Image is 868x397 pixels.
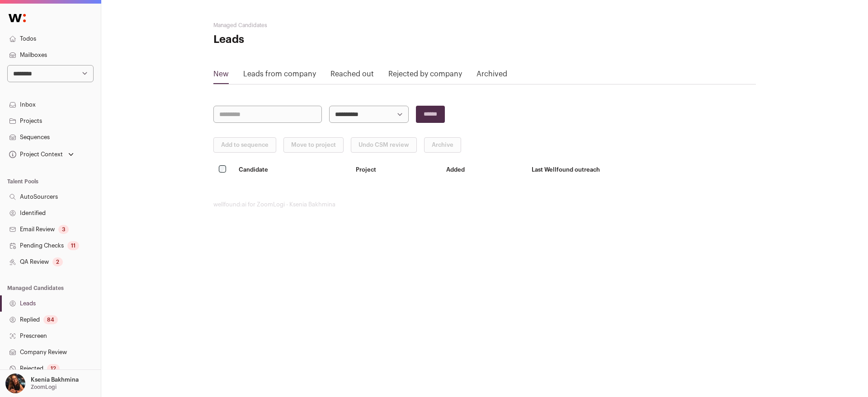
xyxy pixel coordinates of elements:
[213,33,394,47] h1: Leads
[213,22,394,29] h2: Managed Candidates
[441,160,526,179] th: Added
[243,69,316,83] a: Leads from company
[476,69,507,83] a: Archived
[4,9,31,27] img: Wellfound
[52,257,63,266] div: 2
[350,160,441,179] th: Project
[213,201,756,208] footer: wellfound:ai for ZoomLogi - Ksenia Bakhmina
[526,160,756,179] th: Last Wellfound outreach
[388,69,462,83] a: Rejected by company
[4,374,80,393] button: Open dropdown
[31,383,57,391] p: ZoomLogi
[330,69,374,83] a: Reached out
[7,148,75,161] button: Open dropdown
[47,364,60,373] div: 12
[58,225,69,234] div: 3
[233,160,350,179] th: Candidate
[213,69,229,83] a: New
[31,376,79,383] p: Ksenia Bakhmina
[67,241,79,250] div: 11
[7,151,63,158] div: Project Context
[5,374,25,393] img: 13968079-medium_jpg
[43,315,58,324] div: 84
